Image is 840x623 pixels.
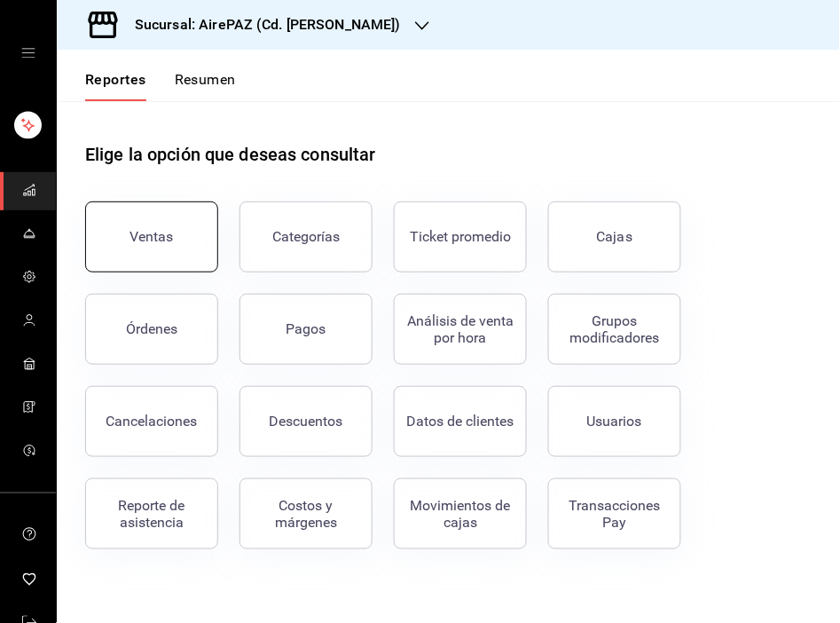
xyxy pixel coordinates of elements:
button: Ticket promedio [394,201,527,272]
div: Datos de clientes [407,413,514,430]
button: Movimientos de cajas [394,478,527,549]
button: Transacciones Pay [548,478,681,549]
div: Ventas [130,228,174,245]
button: Descuentos [239,386,373,457]
div: Movimientos de cajas [405,497,515,531]
div: Reporte de asistencia [97,497,207,531]
button: Costos y márgenes [239,478,373,549]
button: open drawer [21,46,35,60]
div: navigation tabs [85,71,236,101]
div: Costos y márgenes [251,497,361,531]
button: Categorías [239,201,373,272]
div: Ticket promedio [410,228,511,245]
div: Pagos [287,320,326,337]
div: Usuarios [587,413,642,430]
div: Análisis de venta por hora [405,312,515,346]
button: Pagos [239,294,373,365]
button: Análisis de venta por hora [394,294,527,365]
button: Grupos modificadores [548,294,681,365]
h3: Sucursal: AirePAZ (Cd. [PERSON_NAME]) [121,14,401,35]
button: Usuarios [548,386,681,457]
button: Resumen [175,71,236,101]
button: Órdenes [85,294,218,365]
div: Cajas [597,226,633,248]
div: Cancelaciones [106,413,198,430]
div: Transacciones Pay [560,497,670,531]
div: Categorías [272,228,340,245]
a: Cajas [548,201,681,272]
div: Órdenes [126,320,177,337]
button: Reporte de asistencia [85,478,218,549]
button: Datos de clientes [394,386,527,457]
button: Cancelaciones [85,386,218,457]
div: Grupos modificadores [560,312,670,346]
h1: Elige la opción que deseas consultar [85,141,376,168]
div: Descuentos [270,413,343,430]
button: Ventas [85,201,218,272]
button: Reportes [85,71,146,101]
